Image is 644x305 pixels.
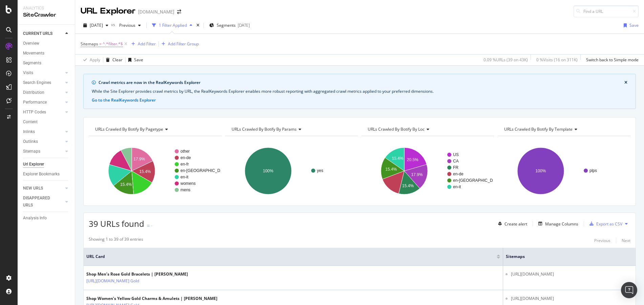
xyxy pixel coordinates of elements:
text: en-[GEOGRAPHIC_DATA] [453,178,501,183]
a: Analysis Info [23,215,70,222]
span: 2025 Oct. 13th [90,22,103,28]
div: Outlinks [23,138,38,145]
span: Previous [116,22,135,28]
text: 100% [535,169,546,173]
button: Next [622,236,630,244]
div: CURRENT URLS [23,30,52,37]
a: DISAPPEARED URLS [23,195,63,209]
h4: URLs Crawled By Botify By loc [366,124,488,135]
div: Distribution [23,89,44,96]
span: 39 URLs found [89,218,144,229]
a: Inlinks [23,128,63,135]
text: 17.9% [133,157,145,161]
button: Export as CSV [587,218,622,229]
div: 0.09 % URLs ( 39 on 43K ) [484,57,528,63]
div: Manage Columns [545,221,578,227]
span: Segments [217,22,236,28]
div: URL Explorer [81,5,135,17]
text: yes [317,168,323,173]
text: en-fr [180,162,189,167]
div: While the Site Explorer provides crawl metrics by URL, the RealKeywords Explorer enables more rob... [92,88,627,94]
span: = [99,41,102,47]
div: Performance [23,99,47,106]
div: Sitemaps [23,148,40,155]
div: Visits [23,69,33,77]
text: mens [180,188,190,192]
span: URLs Crawled By Botify By template [504,126,573,132]
button: close banner [623,78,629,87]
div: Next [622,238,630,243]
div: Segments [23,60,41,67]
div: HTTP Codes [23,109,46,116]
text: plps [589,168,597,173]
div: Save [134,57,143,63]
a: Explorer Bookmarks [23,171,70,178]
div: times [195,22,201,29]
div: Previous [594,238,610,243]
div: Showing 1 to 39 of 39 entries [89,236,143,244]
div: arrow-right-arrow-left [177,9,181,14]
a: Movements [23,50,70,57]
button: Save [126,55,143,65]
a: Visits [23,69,63,77]
a: Distribution [23,89,63,96]
div: Content [23,118,38,126]
div: Export as CSV [596,221,622,227]
div: Apply [90,57,100,63]
div: 0 % Visits ( 16 on 311K ) [536,57,578,63]
div: Open Intercom Messenger [621,282,637,298]
a: Outlinks [23,138,63,145]
text: 15.4% [120,182,132,187]
button: Go to the RealKeywords Explorer [92,97,156,103]
img: Equal [147,225,150,227]
span: URLs Crawled By Botify By pagetype [95,126,163,132]
h4: URLs Crawled By Botify By pagetype [94,124,216,135]
div: Clear [112,57,123,63]
div: Search Engines [23,79,51,86]
div: Analysis Info [23,215,47,222]
text: 15.4% [392,156,403,161]
input: Find a URL [574,5,639,17]
span: Sitemaps [506,254,623,260]
button: Previous [594,236,610,244]
svg: A chart. [225,141,357,200]
a: Performance [23,99,63,106]
div: Crawl metrics are now in the RealKeywords Explorer [99,80,624,86]
span: vs [111,22,116,27]
div: - [151,223,152,228]
a: CURRENT URLS [23,30,63,37]
div: Inlinks [23,128,35,135]
div: Shop Women’s Yellow Gold Charms & Amulets | [PERSON_NAME] [86,296,217,302]
text: 20.5% [407,157,418,162]
a: [URL][DOMAIN_NAME] Gold [86,278,139,284]
button: Create alert [495,218,527,229]
text: en-it [180,175,189,179]
div: A chart. [361,141,493,200]
button: Clear [103,55,123,65]
text: 100% [263,169,273,173]
div: DISAPPEARED URLS [23,195,57,209]
text: 17.9% [411,172,423,177]
button: Apply [81,55,100,65]
a: Url Explorer [23,161,70,168]
span: Sitemaps [81,41,98,47]
a: Search Engines [23,79,63,86]
div: Add Filter Group [168,41,199,47]
button: Previous [116,20,144,31]
div: [DOMAIN_NAME] [138,8,174,15]
div: Analytics [23,5,69,11]
text: US [453,152,459,157]
a: Overview [23,40,70,47]
div: Switch back to Simple mode [586,57,639,63]
h4: URLs Crawled By Botify By template [503,124,625,135]
text: 15.4% [385,167,397,172]
text: womens [180,181,196,186]
div: Movements [23,50,44,57]
div: Save [629,22,639,28]
svg: A chart. [498,141,629,200]
div: 1 Filter Applied [159,22,187,28]
button: 1 Filter Applied [149,20,195,31]
span: URLs Crawled By Botify By params [232,126,297,132]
